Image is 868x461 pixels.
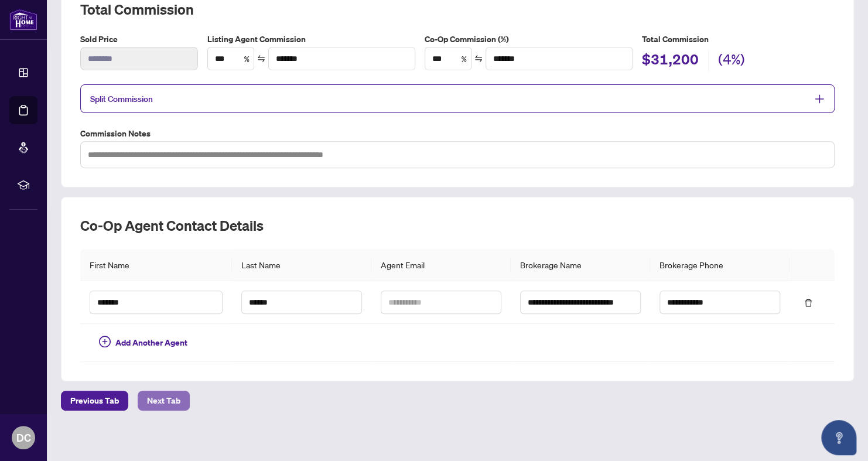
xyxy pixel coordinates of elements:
[425,33,633,46] label: Co-Op Commission (%)
[147,391,180,410] span: Next Tab
[90,94,153,104] span: Split Commission
[232,249,371,281] th: Last Name
[16,429,31,446] span: DC
[650,249,790,281] th: Brokerage Phone
[642,33,835,46] h5: Total Commission
[99,336,111,347] span: plus-circle
[207,33,415,46] label: Listing Agent Commission
[80,249,232,281] th: First Name
[90,333,197,352] button: Add Another Agent
[138,391,190,411] button: Next Tab
[80,33,198,46] label: Sold Price
[9,9,37,30] img: logo
[821,420,856,455] button: Open asap
[80,216,835,235] h2: Co-op Agent Contact Details
[80,127,835,140] label: Commission Notes
[70,391,119,410] span: Previous Tab
[371,249,511,281] th: Agent Email
[257,54,265,63] span: swap
[511,249,650,281] th: Brokerage Name
[115,336,187,349] span: Add Another Agent
[642,50,699,72] h2: $31,200
[61,391,128,411] button: Previous Tab
[804,299,812,307] span: delete
[814,94,825,104] span: plus
[80,84,835,113] div: Split Commission
[474,54,483,63] span: swap
[718,50,745,72] h2: (4%)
